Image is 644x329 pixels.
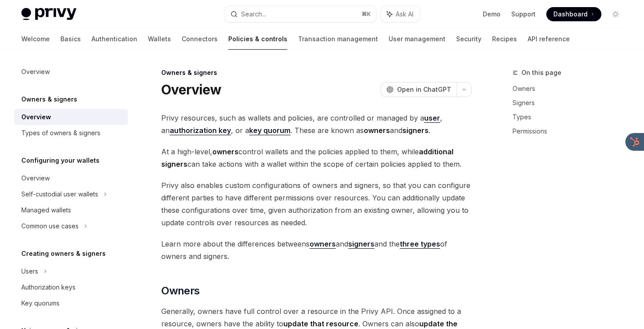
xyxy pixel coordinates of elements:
div: Authorization keys [21,282,76,293]
a: three types [400,239,440,249]
a: Authentication [91,28,137,50]
a: Connectors [182,28,218,50]
a: Support [511,10,536,19]
a: Permissions [513,124,630,138]
div: Owners & signers [161,68,472,77]
div: Overview [21,67,50,77]
div: Search... [241,9,266,20]
a: Types of owners & signers [14,125,128,141]
span: Dashboard [553,10,588,19]
span: Owners [161,284,199,298]
a: Overview [14,109,128,125]
a: Authorization keys [14,279,128,295]
a: Transaction management [298,28,378,50]
h1: Overview [161,82,221,98]
div: Types of owners & signers [21,128,100,138]
span: At a high-level, control wallets and the policies applied to them, while can take actions with a ... [161,145,472,170]
h5: Owners & signers [21,94,77,105]
span: Privy also enables custom configurations of owners and signers, so that you can configure differe... [161,179,472,229]
a: user [424,114,440,123]
div: Common use cases [21,221,79,231]
strong: key quorum [249,126,290,135]
a: Overview [14,170,128,186]
strong: signers [402,126,429,135]
strong: user [424,114,440,122]
h5: Configuring your wallets [21,155,99,166]
a: API reference [528,28,570,50]
a: Wallets [148,28,171,50]
img: light logo [21,8,76,20]
a: Signers [513,96,630,110]
a: key quorum [249,126,290,135]
strong: owners [364,126,390,135]
a: Key quorums [14,295,128,311]
a: Managed wallets [14,202,128,218]
a: Demo [483,10,501,19]
button: Open in ChatGPT [381,82,457,97]
button: Search...⌘K [224,6,377,22]
a: Types [513,110,630,124]
strong: owners [310,239,336,248]
div: Managed wallets [21,205,71,215]
div: Overview [21,173,50,184]
div: Users [21,266,38,277]
div: Overview [21,112,51,122]
h5: Creating owners & signers [21,248,106,259]
button: Toggle dark mode [608,7,623,21]
span: ⌘ K [362,11,371,18]
a: authorization key [170,126,231,135]
a: Welcome [21,28,50,50]
a: signers [348,239,374,249]
a: Dashboard [546,7,601,21]
a: Overview [14,64,128,80]
span: Privy resources, such as wallets and policies, are controlled or managed by a , an , or a . These... [161,112,472,137]
a: User management [389,28,445,50]
strong: owners [212,147,239,156]
span: Open in ChatGPT [397,85,451,94]
span: Ask AI [396,10,413,19]
a: Owners [513,82,630,96]
strong: update that resource [283,319,358,328]
button: Ask AI [381,6,420,22]
strong: authorization key [170,126,231,135]
strong: signers [348,239,374,248]
strong: three types [400,239,440,248]
div: Self-custodial user wallets [21,189,98,200]
a: Security [456,28,481,50]
div: Key quorums [21,298,60,309]
span: On this page [521,67,561,78]
a: owners [310,239,336,249]
a: Basics [60,28,81,50]
span: Learn more about the differences betweens and and the of owners and signers. [161,238,472,262]
a: Recipes [492,28,517,50]
a: Policies & controls [228,28,287,50]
